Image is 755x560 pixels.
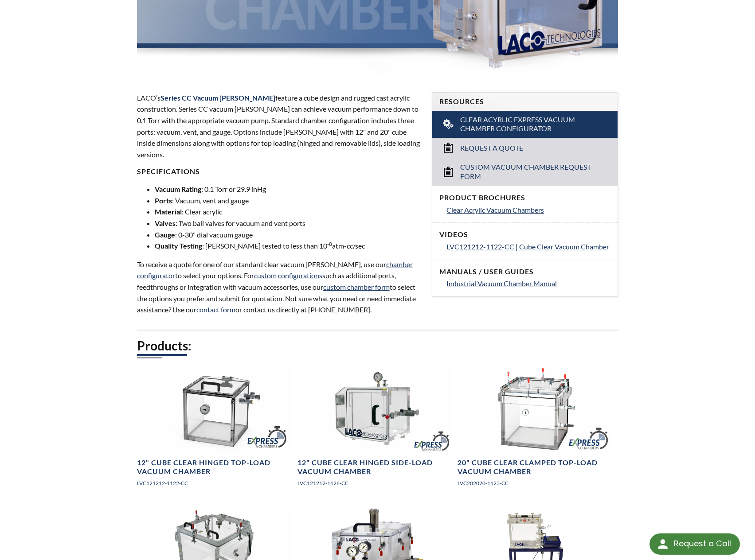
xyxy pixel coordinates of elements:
a: custom chamber form [323,283,390,291]
strong: Valves [155,219,176,227]
h4: Videos [439,230,610,239]
strong: Gauge [155,230,175,239]
p: LACO’s feature a cube design and rugged cast acrylic construction. Series CC vacuum [PERSON_NAME]... [137,92,422,160]
a: LVC121212-1122-CC Express Chamber, angled view12" Cube Clear Hinged Top-Load Vacuum ChamberLVC121... [137,366,292,494]
strong: Quality Testing [155,241,202,250]
strong: Material [155,207,182,216]
strong: Ports [155,196,172,205]
span: Request a Quote [460,144,523,153]
a: contact form [196,305,235,314]
h4: 12" Cube Clear Hinged Side-Load Vacuum Chamber [297,458,453,477]
sup: -8 [327,241,332,247]
h4: Specifications [137,167,422,176]
span: Clear Acrylic Vacuum Chambers [446,206,544,214]
p: LVC121212-1122-CC [137,479,292,487]
li: : 0.1 Torr or 29.9 inHg [155,183,422,195]
h4: Product Brochures [439,193,610,202]
li: : [PERSON_NAME] tested to less than 10 atm-cc/sec [155,240,422,252]
span: Custom Vacuum Chamber Request Form [460,163,591,181]
span: Series CC Vacuum [PERSON_NAME] [160,93,275,102]
strong: Vacuum Rating [155,185,201,193]
a: LVC202020-1123-CC Clear Cubed Express Chamber, front angled view20" Cube Clear Clamped Top-Load V... [458,366,613,494]
a: Clear Acrylic Vacuum Chambers [446,204,610,216]
li: : Clear acrylic [155,206,422,218]
a: LVC121212-1126-CC Express Chamber, right side angled view12" Cube Clear Hinged Side-Load Vacuum C... [297,366,453,494]
h4: Resources [439,97,610,106]
p: LVC121212-1126-CC [297,479,453,487]
img: round button [656,537,670,551]
a: chamber configurator [137,260,413,280]
div: Request a Call [649,533,740,555]
h4: Manuals / User Guides [439,267,610,276]
h4: 20" Cube Clear Clamped Top-Load Vacuum Chamber [458,458,613,477]
h4: 12" Cube Clear Hinged Top-Load Vacuum Chamber [137,458,292,477]
a: LVC121212-1122-CC | Cube Clear Vacuum Chamber [446,241,610,253]
a: Industrial Vacuum Chamber Manual [446,278,610,289]
p: To receive a quote for one of our standard clear vacuum [PERSON_NAME], use our to select your opt... [137,259,422,315]
li: : Vacuum, vent and gauge [155,195,422,206]
a: Clear Acyrlic Express Vacuum Chamber Configurator [432,111,618,138]
h2: Products: [137,338,618,354]
a: Request a Quote [432,138,618,158]
a: Custom Vacuum Chamber Request Form [432,158,618,186]
p: LVC202020-1123-CC [458,479,613,487]
div: Request a Call [674,533,731,554]
span: Industrial Vacuum Chamber Manual [446,279,557,288]
li: : Two ball valves for vacuum and vent ports [155,218,422,229]
a: custom configurations [254,271,322,280]
span: LVC121212-1122-CC | Cube Clear Vacuum Chamber [446,242,609,251]
li: : 0-30" dial vacuum gauge [155,229,422,241]
span: Clear Acyrlic Express Vacuum Chamber Configurator [460,115,591,134]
